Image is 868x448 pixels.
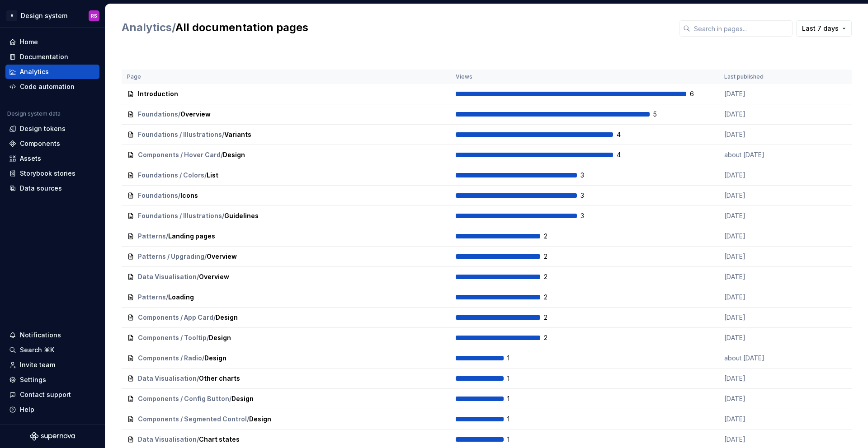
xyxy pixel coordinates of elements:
th: Views [450,70,719,84]
p: [DATE] [724,211,792,220]
a: Documentation [5,50,99,64]
span: Icons [180,191,198,200]
p: [DATE] [724,171,792,180]
div: RS [91,12,97,19]
span: / [197,435,199,444]
div: Components [20,139,60,148]
span: Overview [180,110,211,119]
span: / [202,354,204,363]
span: 6 [690,89,713,98]
div: Documentation [20,52,68,61]
span: Components / App Card [138,313,213,322]
span: Chart states [199,435,240,444]
div: Code automation [20,82,75,91]
span: / [204,252,207,261]
span: Components / Config Button [138,394,229,403]
p: [DATE] [724,252,792,261]
div: Data sources [20,184,62,193]
p: [DATE] [724,333,792,342]
p: [DATE] [724,374,792,383]
span: Components / Segmented Control [138,415,247,424]
span: 3 [580,211,604,220]
span: 4 [617,150,640,159]
a: Analytics [122,21,172,34]
p: about [DATE] [724,150,792,159]
span: / [222,211,224,220]
div: Home [20,37,38,47]
button: Help [5,402,99,417]
span: 1 [507,394,531,403]
p: [DATE] [724,191,792,200]
input: Search in pages... [690,20,793,37]
span: Landing pages [168,232,215,241]
p: [DATE] [724,232,792,241]
span: / [166,293,168,302]
span: 2 [544,252,567,261]
p: [DATE] [724,130,792,139]
div: Analytics [20,67,49,76]
span: Data Visualisation [138,435,197,444]
span: 2 [544,272,567,281]
span: Foundations / Illustrations [138,130,222,139]
span: Overview [207,252,237,261]
h2: All documentation pages [122,20,669,35]
span: 2 [544,293,567,302]
span: 1 [507,415,531,424]
span: / [122,21,175,34]
div: Notifications [20,331,61,340]
span: Design [231,394,254,403]
span: 5 [653,110,677,119]
span: Design [209,333,231,342]
a: Components [5,136,99,151]
span: 2 [544,232,567,241]
span: Introduction [138,89,178,98]
a: Storybook stories [5,166,99,181]
p: about [DATE] [724,354,792,363]
span: Patterns / Upgrading [138,252,204,261]
div: Design tokens [20,124,66,133]
span: 1 [507,374,531,383]
p: [DATE] [724,313,792,322]
button: Last 7 days [796,20,852,37]
span: / [178,110,180,119]
div: Storybook stories [20,169,75,178]
span: / [207,333,209,342]
span: Patterns [138,232,166,241]
span: Data Visualisation [138,374,197,383]
a: Code automation [5,79,99,94]
span: 1 [507,354,531,363]
span: Variants [224,130,251,139]
span: 3 [580,191,604,200]
span: Loading [168,293,194,302]
a: Home [5,35,99,49]
span: Data Visualisation [138,272,197,281]
span: 2 [544,333,567,342]
p: [DATE] [724,435,792,444]
span: Design [249,415,271,424]
div: A [6,10,17,21]
span: Overview [199,272,229,281]
span: / [204,171,207,180]
p: [DATE] [724,415,792,424]
div: Help [20,405,34,414]
div: Contact support [20,390,71,399]
span: Design [223,150,245,159]
span: Other charts [199,374,240,383]
a: Settings [5,373,99,387]
span: / [197,272,199,281]
button: ADesign systemRS [2,6,103,25]
span: / [166,232,168,241]
span: Components / Radio [138,354,202,363]
div: Design system [21,11,67,20]
span: 4 [617,130,640,139]
div: Search ⌘K [20,345,54,355]
a: Design tokens [5,121,99,136]
div: Invite team [20,360,55,369]
span: / [221,150,223,159]
span: Components / Tooltip [138,333,207,342]
a: Assets [5,151,99,166]
a: Supernova Logo [30,432,75,441]
a: Data sources [5,181,99,196]
span: / [229,394,231,403]
th: Last published [719,70,797,84]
